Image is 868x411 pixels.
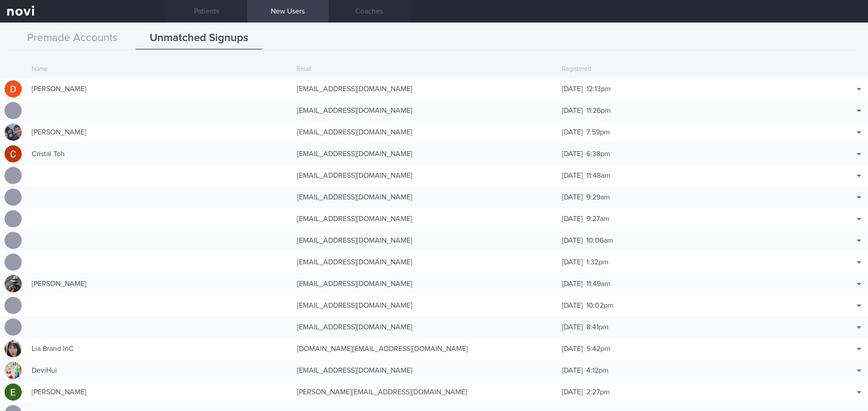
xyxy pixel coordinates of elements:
[562,215,583,222] span: [DATE]
[562,388,583,396] span: [DATE]
[586,129,610,136] span: 7:59pm
[562,172,583,179] span: [DATE]
[136,27,262,50] button: Unmatched Signups
[586,107,611,114] span: 11:26pm
[562,194,583,201] span: [DATE]
[27,145,292,163] div: Cristal Toh
[586,194,610,201] span: 9:29am
[292,61,558,78] div: Email
[292,102,558,120] div: [EMAIL_ADDRESS][DOMAIN_NAME]
[586,367,609,374] span: 4:12pm
[557,61,823,78] div: Registered
[292,123,558,141] div: [EMAIL_ADDRESS][DOMAIN_NAME]
[9,27,136,50] button: Premade Accounts
[562,129,583,136] span: [DATE]
[292,296,558,314] div: [EMAIL_ADDRESS][DOMAIN_NAME]
[562,107,583,114] span: [DATE]
[562,280,583,287] span: [DATE]
[27,80,292,98] div: [PERSON_NAME]
[586,172,610,179] span: 11:48am
[562,345,583,352] span: [DATE]
[562,367,583,374] span: [DATE]
[27,383,292,401] div: [PERSON_NAME]
[586,345,610,352] span: 5:42pm
[27,275,292,293] div: [PERSON_NAME]
[292,231,558,249] div: [EMAIL_ADDRESS][DOMAIN_NAME]
[562,323,583,331] span: [DATE]
[562,259,583,266] span: [DATE]
[586,85,611,92] span: 12:13pm
[292,210,558,228] div: [EMAIL_ADDRESS][DOMAIN_NAME]
[292,340,558,358] div: [DOMAIN_NAME][EMAIL_ADDRESS][DOMAIN_NAME]
[292,188,558,206] div: [EMAIL_ADDRESS][DOMAIN_NAME]
[586,280,610,287] span: 11:49am
[586,259,609,266] span: 1:32pm
[292,361,558,379] div: [EMAIL_ADDRESS][DOMAIN_NAME]
[586,150,610,157] span: 6:38pm
[586,302,613,309] span: 10:02pm
[27,340,292,358] div: Lia Brand InC
[562,150,583,157] span: [DATE]
[27,61,292,78] div: Name
[27,123,292,141] div: [PERSON_NAME]
[292,318,558,336] div: [EMAIL_ADDRESS][DOMAIN_NAME]
[292,253,558,271] div: [EMAIL_ADDRESS][DOMAIN_NAME]
[562,85,583,92] span: [DATE]
[586,388,610,396] span: 2:27pm
[586,323,609,331] span: 8:41pm
[292,80,558,98] div: [EMAIL_ADDRESS][DOMAIN_NAME]
[292,383,558,401] div: [PERSON_NAME][EMAIL_ADDRESS][DOMAIN_NAME]
[562,302,583,309] span: [DATE]
[292,275,558,293] div: [EMAIL_ADDRESS][DOMAIN_NAME]
[292,166,558,185] div: [EMAIL_ADDRESS][DOMAIN_NAME]
[27,361,292,379] div: DeviHui
[586,215,609,222] span: 9:27am
[562,237,583,244] span: [DATE]
[586,237,613,244] span: 10:06am
[292,145,558,163] div: [EMAIL_ADDRESS][DOMAIN_NAME]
